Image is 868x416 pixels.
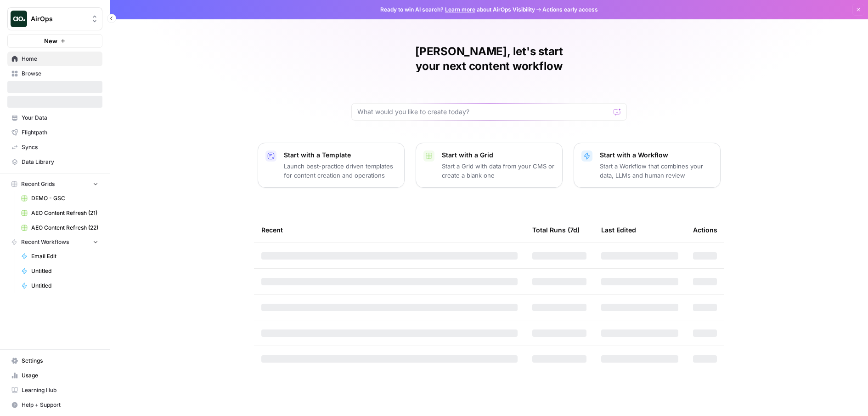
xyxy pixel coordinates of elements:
a: Data Library [7,155,102,169]
span: Email Edit [31,252,98,260]
a: Your Data [7,110,102,125]
a: Syncs [7,140,102,155]
span: DEMO - GSC [31,194,98,202]
span: Untitled [31,282,98,290]
span: Flightpath [22,128,98,137]
span: Browse [22,69,98,78]
span: Recent Workflows [21,238,69,246]
span: AEO Content Refresh (21) [31,209,98,217]
button: New [7,34,102,48]
a: Flightpath [7,125,102,140]
a: Email Edit [17,249,102,264]
a: Browse [7,66,102,81]
span: Your Data [22,114,98,122]
span: Actions early access [542,6,598,14]
h1: [PERSON_NAME], let's start your next content workflow [351,44,627,74]
span: Usage [22,371,98,380]
span: New [44,36,57,46]
span: Untitled [31,267,98,275]
button: Start with a WorkflowStart a Workflow that combines your data, LLMs and human review [574,143,721,188]
div: Last Edited [601,217,636,243]
div: Actions [693,217,717,243]
p: Start with a Template [284,150,397,160]
p: Start with a Workflow [600,150,713,160]
span: Home [22,55,98,63]
img: AirOps Logo [11,11,27,27]
a: Usage [7,368,102,383]
button: Help + Support [7,398,102,412]
a: Learn more [445,6,475,13]
span: Data Library [22,158,98,166]
div: Total Runs (7d) [532,217,580,243]
span: AirOps [31,14,86,23]
button: Start with a TemplateLaunch best-practice driven templates for content creation and operations [258,143,405,188]
div: Recent [261,217,518,243]
a: Learning Hub [7,383,102,398]
a: Untitled [17,278,102,293]
a: Settings [7,353,102,368]
span: Ready to win AI search? about AirOps Visibility [380,6,535,14]
span: Settings [22,357,98,365]
a: DEMO - GSC [17,191,102,206]
p: Start a Grid with data from your CMS or create a blank one [442,162,555,180]
a: Home [7,52,102,66]
input: What would you like to create today? [357,107,610,116]
p: Start a Workflow that combines your data, LLMs and human review [600,162,713,180]
span: Recent Grids [21,180,55,188]
span: Learning Hub [22,386,98,394]
span: Syncs [22,143,98,151]
button: Recent Workflows [7,235,102,249]
button: Start with a GridStart a Grid with data from your CMS or create a blank one [416,143,563,188]
span: Help + Support [22,401,98,409]
button: Recent Grids [7,177,102,191]
a: Untitled [17,264,102,278]
button: Workspace: AirOps [7,7,102,30]
a: AEO Content Refresh (21) [17,206,102,220]
span: AEO Content Refresh (22) [31,224,98,232]
p: Launch best-practice driven templates for content creation and operations [284,162,397,180]
a: AEO Content Refresh (22) [17,220,102,235]
p: Start with a Grid [442,150,555,160]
